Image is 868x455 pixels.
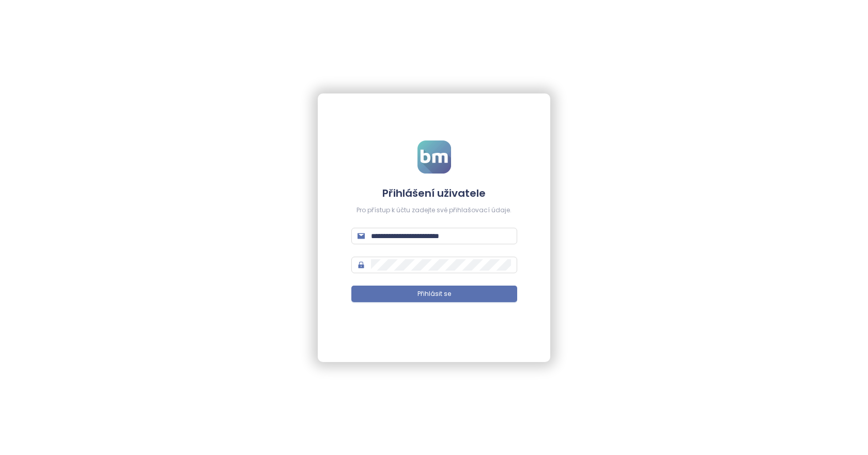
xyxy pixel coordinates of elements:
img: logo [417,140,451,174]
h4: Přihlášení uživatele [351,186,517,200]
span: lock [358,261,365,269]
span: mail [358,232,365,240]
button: Přihlásit se [351,286,517,302]
div: Pro přístup k účtu zadejte své přihlašovací údaje. [351,206,517,215]
span: Přihlásit se [417,289,451,299]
